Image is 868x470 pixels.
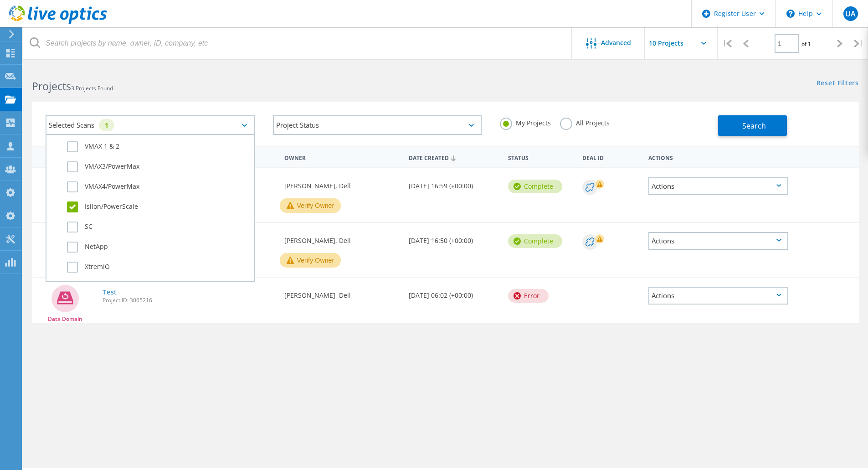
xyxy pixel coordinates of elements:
div: Actions [644,149,793,165]
div: Complete [508,180,562,193]
div: Actions [648,177,788,195]
span: Advanced [601,40,631,46]
label: Isilon/PowerScale [67,201,249,212]
div: Actions [648,232,788,250]
label: SC [67,222,249,232]
div: [PERSON_NAME], Dell [280,278,404,308]
div: Error [508,289,549,303]
button: Search [718,115,787,136]
button: Verify Owner [280,198,341,213]
span: 3 Projects Found [71,84,113,92]
div: [PERSON_NAME], Dell [280,168,404,198]
span: Project ID: 3065216 [103,298,275,303]
label: NetApp [67,242,249,253]
div: Owner [280,149,404,165]
label: My Projects [500,118,551,126]
label: VMAX4/PowerMax [67,181,249,192]
label: VMAX 1 & 2 [67,141,249,152]
button: Verify Owner [280,253,341,268]
svg: \n [786,10,795,18]
div: Actions [648,287,788,305]
input: Search projects by name, owner, ID, company, etc [23,27,572,59]
div: [DATE] 16:59 (+00:00) [404,168,503,198]
b: Projects [32,79,71,93]
div: | [718,27,736,60]
label: All Projects [560,118,610,126]
div: Project Status [273,115,482,135]
div: 1 [99,119,114,131]
span: UA [845,10,856,17]
a: Live Optics Dashboard [9,19,107,26]
span: Search [742,121,766,131]
label: XtremIO [67,262,249,273]
div: Selected Scans [46,115,255,135]
div: [DATE] 16:50 (+00:00) [404,223,503,253]
div: | [849,27,868,60]
div: Status [503,149,578,165]
div: [PERSON_NAME], Dell [280,223,404,253]
a: Test [103,289,117,295]
div: Deal Id [578,149,644,165]
div: Date Created [404,149,503,166]
div: [DATE] 06:02 (+00:00) [404,278,503,308]
a: Reset Filters [817,80,859,88]
label: VMAX3/PowerMax [67,161,249,172]
span: of 1 [801,40,811,48]
div: Complete [508,234,562,248]
span: Data Domain [48,316,82,322]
